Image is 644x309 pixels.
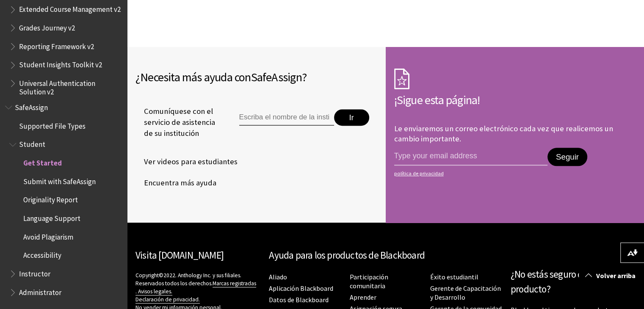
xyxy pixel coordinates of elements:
[23,156,62,167] span: Get Started
[394,148,547,166] input: dirección de correo electrónico
[19,267,50,278] span: Instructor
[394,170,444,177] font: política de privacidad
[269,249,425,261] font: Ayuda para los productos de Blackboard
[19,119,86,130] span: Supported File Types
[349,113,354,122] font: Ir
[135,288,172,295] a: . Avisos legales.
[19,3,121,14] span: Extended Course Management v2
[135,296,200,303] a: Declaración de privacidad.
[556,152,579,161] font: Seguir
[596,271,636,280] font: Volver arriba
[269,284,333,293] a: Aplicación Blackboard
[334,109,369,126] button: Ir
[430,273,478,281] a: Éxito estudiantil
[213,280,256,287] a: Marcas registradas
[144,106,215,138] font: Comuníquese con el servicio de asistencia de su institución
[19,39,94,51] span: Reporting Framework v2
[394,171,633,177] a: política de privacidad
[430,284,501,301] font: Gerente de Capacitación y Desarrollo
[135,177,216,189] a: Encuentra más ayuda
[579,268,644,284] a: Volver arriba
[23,193,78,204] span: Originality Report
[135,69,251,85] font: ¿Necesita más ayuda con
[135,296,200,303] font: Declaración de privacidad.
[19,285,61,297] span: Administrator
[269,284,333,292] font: Aplicación Blackboard
[144,177,216,189] font: Encuentra más ayuda
[511,268,605,295] font: ¿No estás seguro de qué producto?
[19,21,75,32] span: Grades Journey v2
[19,138,45,149] span: Student
[302,69,307,85] font: ?
[135,155,238,168] a: Ver videos para estudiantes
[239,109,334,126] input: Escriba el nombre de la institución para obtener ayuda
[349,293,376,302] a: Aprender
[19,58,102,69] span: Student Insights Toolkit v2
[135,272,241,287] font: Copyright©2022. Anthology Inc. y sus filiales. Reservados todos los derechos.
[15,100,48,112] span: SafeAssign
[547,148,587,166] button: Seguir
[144,155,238,168] font: Ver videos para estudiantes
[349,273,388,290] a: Participación comunitaria
[23,230,73,241] span: Avoid Plagiarism
[394,92,480,108] font: ¡Sigue esta página!
[23,248,61,260] span: Accessibility
[349,293,376,301] font: Aprender
[269,295,329,304] a: Datos de Blackboard
[430,284,501,302] a: Gerente de Capacitación y Desarrollo
[23,211,80,223] span: Language Support
[135,288,172,295] font: . Avisos legales.
[251,69,302,85] font: SafeAssign
[23,174,96,186] span: Submit with SafeAssign
[213,280,256,287] font: Marcas registradas
[19,76,121,96] span: Universal Authentication Solution v2
[5,100,122,299] nav: Esquema del libro para Blackboard SafeAssign
[269,273,287,281] a: Aliado
[394,68,409,89] img: Icono de suscripción
[269,295,329,304] font: Datos de Blackboard
[135,249,224,261] a: Visita [DOMAIN_NAME]
[394,124,613,143] font: Le enviaremos un correo electrónico cada vez que realicemos un cambio importante.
